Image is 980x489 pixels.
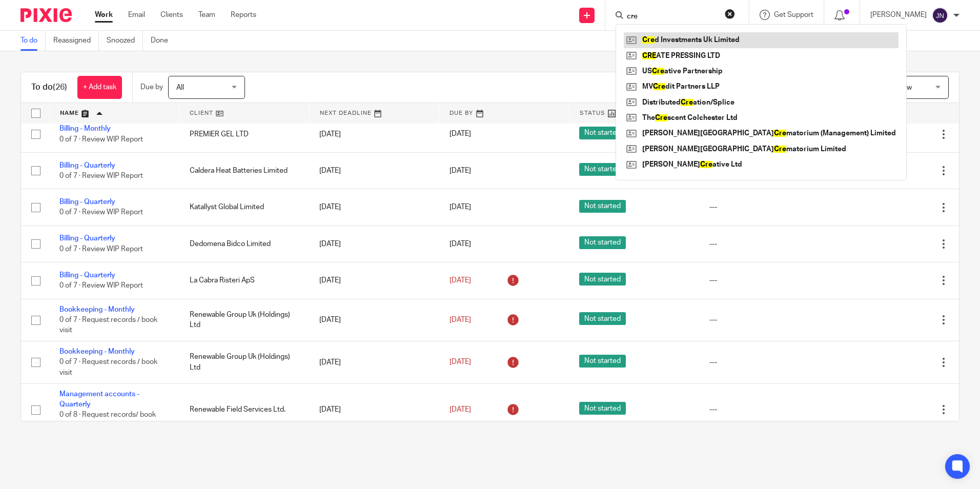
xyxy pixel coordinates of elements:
[450,316,471,323] span: [DATE]
[450,131,471,138] span: [DATE]
[870,10,927,20] p: [PERSON_NAME]
[21,8,72,22] img: Pixie
[179,189,310,226] td: Katallyst Global Limited
[709,357,819,368] div: ---
[59,272,115,279] a: Billing - Quarterly
[179,226,310,262] td: Dedomena Bidco Limited
[59,246,143,253] span: 0 of 7 · Review WIP Report
[77,76,122,99] a: + Add task
[709,202,819,212] div: ---
[579,312,626,325] span: Not started
[709,404,819,415] div: ---
[160,10,183,20] a: Clients
[179,152,310,189] td: Caldera Heat Batteries Limited
[579,273,626,286] span: Not started
[107,31,143,51] a: Snoozed
[59,209,143,216] span: 0 of 7 · Review WIP Report
[626,12,718,22] input: Search
[128,10,145,20] a: Email
[59,125,111,132] a: Billing - Monthly
[450,406,471,413] span: [DATE]
[140,82,163,92] p: Due by
[179,341,310,383] td: Renewable Group Uk (Holdings) Ltd
[95,10,113,20] a: Work
[309,262,439,299] td: [DATE]
[59,391,139,408] a: Management accounts - Quarterly
[932,7,948,24] img: svg%3E
[179,262,310,299] td: La Cabra Risteri ApS
[309,383,439,436] td: [DATE]
[59,411,156,429] span: 0 of 8 · Request records/ book visit
[59,162,115,169] a: Billing - Quarterly
[309,189,439,226] td: [DATE]
[53,83,67,91] span: (26)
[774,11,813,18] span: Get Support
[59,136,143,143] span: 0 of 7 · Review WIP Report
[579,200,626,213] span: Not started
[309,116,439,152] td: [DATE]
[579,236,626,249] span: Not started
[31,82,67,93] h1: To do
[198,10,215,20] a: Team
[176,84,184,91] span: All
[579,127,626,139] span: Not started
[450,203,471,211] span: [DATE]
[709,239,819,249] div: ---
[450,240,471,248] span: [DATE]
[709,315,819,325] div: ---
[179,383,310,436] td: Renewable Field Services Ltd.
[231,10,256,20] a: Reports
[450,359,471,366] span: [DATE]
[579,163,626,176] span: Not started
[59,235,115,242] a: Billing - Quarterly
[59,282,143,289] span: 0 of 7 · Review WIP Report
[53,31,99,51] a: Reassigned
[179,299,310,341] td: Renewable Group Uk (Holdings) Ltd
[579,355,626,368] span: Not started
[309,152,439,189] td: [DATE]
[450,167,471,174] span: [DATE]
[179,116,310,152] td: PREMIER GEL LTD
[725,9,735,19] button: Clear
[59,306,135,313] a: Bookkeeping - Monthly
[309,299,439,341] td: [DATE]
[450,277,471,284] span: [DATE]
[59,359,157,377] span: 0 of 7 · Request records / book visit
[59,348,135,355] a: Bookkeeping - Monthly
[309,226,439,262] td: [DATE]
[21,31,46,51] a: To do
[709,275,819,286] div: ---
[59,172,143,179] span: 0 of 7 · Review WIP Report
[151,31,176,51] a: Done
[59,316,157,334] span: 0 of 7 · Request records / book visit
[59,198,115,206] a: Billing - Quarterly
[579,402,626,415] span: Not started
[309,341,439,383] td: [DATE]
